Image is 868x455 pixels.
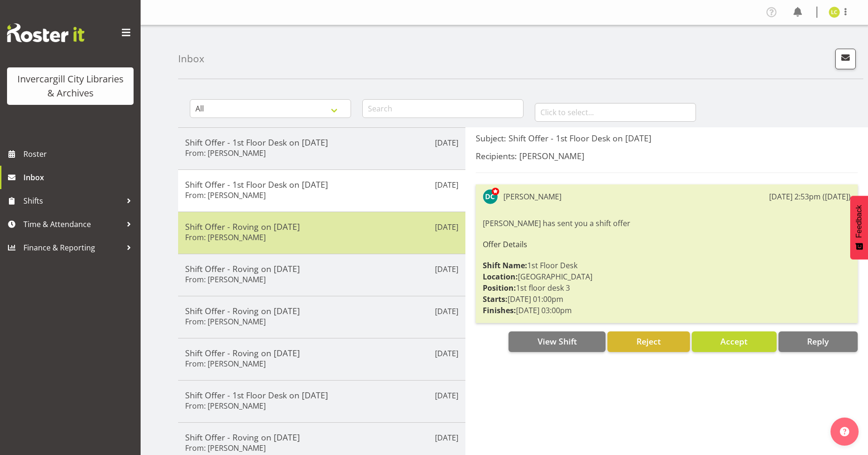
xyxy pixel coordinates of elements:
[807,336,829,347] span: Reply
[362,99,524,118] input: Search
[178,53,204,64] h4: Inbox
[476,151,858,161] h5: Recipients: [PERSON_NAME]
[185,317,266,326] h6: From: [PERSON_NAME]
[435,432,458,443] p: [DATE]
[769,191,851,202] div: [DATE] 2:53pm ([DATE])
[23,147,136,161] span: Roster
[483,294,508,304] strong: Starts:
[185,191,266,200] h6: From: [PERSON_NAME]
[483,260,527,271] strong: Shift Name:
[483,240,851,249] h6: Offer Details
[778,331,858,352] button: Reply
[435,264,458,275] p: [DATE]
[185,348,458,358] h5: Shift Offer - Roving on [DATE]
[720,336,748,347] span: Accept
[435,306,458,317] p: [DATE]
[185,148,266,158] h6: From: [PERSON_NAME]
[692,331,777,352] button: Accept
[185,359,266,368] h6: From: [PERSON_NAME]
[829,7,840,18] img: linda-cooper11673.jpg
[483,283,516,293] strong: Position:
[185,443,266,453] h6: From: [PERSON_NAME]
[850,196,868,259] button: Feedback - Show survey
[185,137,458,147] h5: Shift Offer - 1st Floor Desk on [DATE]
[185,275,266,284] h6: From: [PERSON_NAME]
[538,336,577,347] span: View Shift
[483,305,516,316] strong: Finishes:
[636,336,661,347] span: Reject
[509,331,606,352] button: View Shift
[185,264,458,274] h5: Shift Offer - Roving on [DATE]
[483,189,498,204] img: donald-cunningham11616.jpg
[607,331,689,352] button: Reject
[435,221,458,233] p: [DATE]
[503,191,561,202] div: [PERSON_NAME]
[185,306,458,316] h5: Shift Offer - Roving on [DATE]
[476,133,858,143] h5: Subject: Shift Offer - 1st Floor Desk on [DATE]
[185,179,458,190] h5: Shift Offer - 1st Floor Desk on [DATE]
[185,390,458,400] h5: Shift Offer - 1st Floor Desk on [DATE]
[185,432,458,442] h5: Shift Offer - Roving on [DATE]
[7,23,84,42] img: Rosterit website logo
[483,272,518,282] strong: Location:
[435,390,458,401] p: [DATE]
[185,221,458,232] h5: Shift Offer - Roving on [DATE]
[23,217,122,231] span: Time & Attendance
[535,103,696,122] input: Click to select...
[840,427,849,436] img: help-xxl-2.png
[435,137,458,148] p: [DATE]
[23,241,122,255] span: Finance & Reporting
[23,170,136,184] span: Inbox
[16,72,124,100] div: Invercargill City Libraries & Archives
[185,401,266,411] h6: From: [PERSON_NAME]
[435,348,458,359] p: [DATE]
[483,215,851,318] div: [PERSON_NAME] has sent you a shift offer 1st Floor Desk [GEOGRAPHIC_DATA] 1st floor desk 3 [DATE]...
[185,233,266,242] h6: From: [PERSON_NAME]
[23,194,122,208] span: Shifts
[855,205,863,238] span: Feedback
[435,179,458,191] p: [DATE]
